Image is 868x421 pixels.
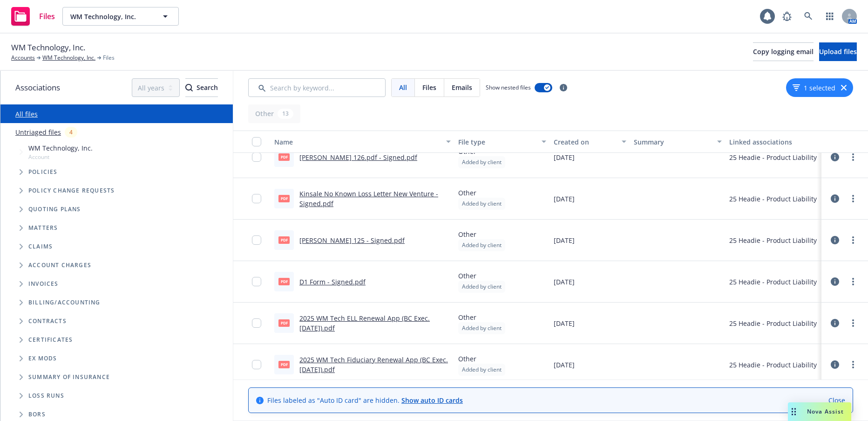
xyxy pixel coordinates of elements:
a: All files [15,110,38,118]
a: Report a Bug [778,7,796,26]
div: File type [458,137,536,147]
span: Other [458,354,505,364]
div: 25 Headie - Product Liability [729,235,817,245]
a: more [848,276,859,287]
span: Added by client [462,241,502,249]
span: Quoting plans [28,207,81,212]
span: [DATE] [554,318,575,328]
span: pdf [278,361,290,368]
div: Created on [554,137,616,147]
span: Upload files [819,47,857,56]
span: Files [39,13,55,20]
button: WM Technology, Inc. [62,7,179,26]
span: Account charges [28,262,91,268]
svg: Search [185,84,193,91]
span: Copy logging email [753,47,814,56]
a: 2025 WM Tech ELL Renewal App (BC Exec. [DATE]).pdf [299,314,430,332]
a: Untriaged files [15,127,61,137]
span: Show nested files [486,83,531,91]
span: Contracts [28,318,67,324]
span: Added by client [462,366,502,374]
span: [DATE] [554,194,575,204]
span: Other [458,188,505,198]
a: more [848,193,859,204]
div: 25 Headie - Product Liability [729,360,817,370]
a: Accounts [11,54,35,62]
div: 25 Headie - Product Liability [729,277,817,287]
span: Added by client [462,200,502,208]
span: Added by client [462,283,502,291]
span: pdf [278,195,290,202]
div: Name [274,137,441,147]
div: Summary [634,137,712,147]
button: Summary [630,131,726,153]
input: Select all [252,137,261,146]
span: Claims [28,244,53,249]
button: Created on [550,131,630,153]
span: Files labeled as "Auto ID card" are hidden. [267,395,463,405]
div: Linked associations [729,137,818,147]
button: SearchSearch [185,78,218,97]
div: Search [185,79,218,97]
div: Drag to move [788,402,800,421]
a: Search [799,7,818,26]
button: Nova Assist [788,402,851,421]
a: more [848,359,859,370]
a: Switch app [821,7,839,26]
span: Added by client [462,158,502,166]
span: pdf [278,153,290,160]
span: Nova Assist [807,407,844,415]
input: Toggle Row Selected [252,360,261,369]
input: Toggle Row Selected [252,235,261,245]
a: [PERSON_NAME] 126.pdf - Signed.pdf [299,153,417,162]
span: WM Technology, Inc. [70,12,151,21]
span: Other [458,312,505,322]
span: pdf [278,278,290,285]
a: 2025 WM Tech Fiduciary Renewal App (BC Exec. [DATE]).pdf [299,355,448,374]
span: Account [28,153,93,161]
div: 25 Headie - Product Liability [729,318,817,328]
a: more [848,152,859,163]
a: Show auto ID cards [401,396,463,405]
a: more [848,317,859,329]
a: WM Technology, Inc. [42,54,95,62]
span: Policy change requests [28,188,115,193]
button: 1 selected [793,83,835,93]
span: Matters [28,225,58,231]
span: Billing/Accounting [28,300,101,305]
span: Files [422,83,436,92]
span: [DATE] [554,152,575,162]
span: [DATE] [554,360,575,370]
a: Files [7,3,59,29]
span: Other [458,229,505,239]
a: D1 Form - Signed.pdf [299,277,366,286]
div: 25 Headie - Product Liability [729,152,817,162]
span: Summary of insurance [28,374,110,380]
div: 25 Headie - Product Liability [729,194,817,204]
input: Toggle Row Selected [252,152,261,162]
span: WM Technology, Inc. [28,143,93,153]
input: Search by keyword... [248,78,386,97]
span: pdf [278,236,290,243]
span: [DATE] [554,277,575,287]
span: pdf [278,319,290,326]
span: Emails [452,83,472,92]
button: Copy logging email [753,42,814,61]
input: Toggle Row Selected [252,277,261,286]
a: more [848,235,859,246]
span: Added by client [462,324,502,332]
a: Kinsale No Known Loss Letter New Venture - Signed.pdf [299,189,438,208]
span: Policies [28,169,58,175]
span: Invoices [28,281,59,287]
span: BORs [28,412,46,417]
a: Close [828,395,845,405]
div: Tree Example [0,141,233,293]
span: Other [458,271,505,281]
input: Toggle Row Selected [252,194,261,203]
button: Name [271,131,454,153]
span: [DATE] [554,235,575,245]
input: Toggle Row Selected [252,318,261,328]
button: Upload files [819,42,857,61]
span: Files [103,54,115,62]
span: Ex Mods [28,356,57,361]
